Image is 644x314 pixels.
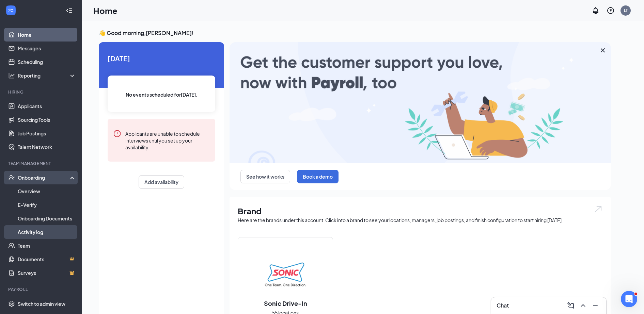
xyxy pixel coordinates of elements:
[497,302,509,309] h3: Chat
[8,174,15,181] svg: UserCheck
[607,6,615,15] svg: QuestionInfo
[7,7,14,14] svg: WorkstreamLogo
[18,174,70,181] div: Onboarding
[18,99,76,113] a: Applicants
[8,300,15,307] svg: Settings
[18,252,76,266] a: DocumentsCrown
[18,72,76,79] div: Reporting
[624,7,628,13] div: LT
[264,253,307,296] img: Sonic Drive-In
[18,300,65,307] div: Switch to admin view
[18,127,76,140] a: Job Postings
[590,300,601,311] button: Minimize
[8,286,75,292] div: Payroll
[238,205,603,217] h1: Brand
[18,140,76,154] a: Talent Network
[591,301,599,310] svg: Minimize
[594,205,603,213] img: open.6027fd2a22e1237b5b06.svg
[18,266,76,280] a: SurveysCrown
[621,291,637,307] iframe: Intercom live chat
[18,212,76,225] a: Onboarding Documents
[125,130,210,151] div: Applicants are unable to schedule interviews until you set up your availability.
[230,42,611,163] img: payroll-large.gif
[8,161,75,166] div: Team Management
[240,170,290,183] button: See how it works
[18,113,76,127] a: Sourcing Tools
[18,184,76,198] a: Overview
[99,29,611,37] h3: 👋 Good morning, [PERSON_NAME] !
[567,301,575,310] svg: ComposeMessage
[592,6,600,15] svg: Notifications
[66,7,73,14] svg: Collapse
[578,300,588,311] button: ChevronUp
[18,198,76,212] a: E-Verify
[599,46,607,54] svg: Cross
[8,89,75,95] div: Hiring
[238,217,603,224] div: Here are the brands under this account. Click into a brand to see your locations, managers, job p...
[18,42,76,55] a: Messages
[113,130,121,138] svg: Error
[108,53,215,64] span: [DATE]
[18,225,76,239] a: Activity log
[18,55,76,69] a: Scheduling
[565,300,576,311] button: ComposeMessage
[18,239,76,252] a: Team
[8,72,15,79] svg: Analysis
[126,91,198,98] span: No events scheduled for [DATE] .
[18,28,76,42] a: Home
[579,301,587,310] svg: ChevronUp
[297,170,339,183] button: Book a demo
[257,299,314,308] h2: Sonic Drive-In
[93,5,117,16] h1: Home
[139,175,184,189] button: Add availability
